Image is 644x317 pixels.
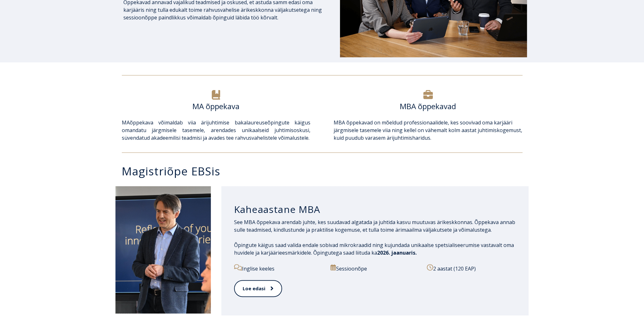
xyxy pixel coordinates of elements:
p: Sessioonõpe [330,264,419,272]
h6: MA õppekava [122,102,310,111]
a: Loe edasi [234,280,282,297]
img: DSC_2098 [115,186,211,313]
span: õppekava võimaldab viia ärijuhtimise bakalaureuseõpingute käigus omandatu järgmisele tasemele, ar... [122,119,310,141]
p: 2 aastat (120 EAP) [427,264,516,272]
p: Õpingute käigus saad valida endale sobivad mikrokraadid ning kujundada unikaalse spetsialiseerumi... [234,241,516,257]
p: Inglise keeles [234,264,323,272]
a: MA [122,119,130,126]
h3: Kaheaastane MBA [234,203,516,215]
a: MBA [334,119,345,126]
h6: MBA õppekavad [334,102,522,111]
h3: Magistriõpe EBSis [122,166,529,177]
span: 2026. jaanuaris. [377,249,417,256]
p: See MBA õppekava arendab juhte, kes suudavad algatada ja juhtida kasvu muutuvas ärikeskkonnas. Õp... [234,218,516,234]
p: õppekavad on mõeldud professionaalidele, kes soovivad oma karjääri järgmisele tasemele viia ning ... [334,119,522,142]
